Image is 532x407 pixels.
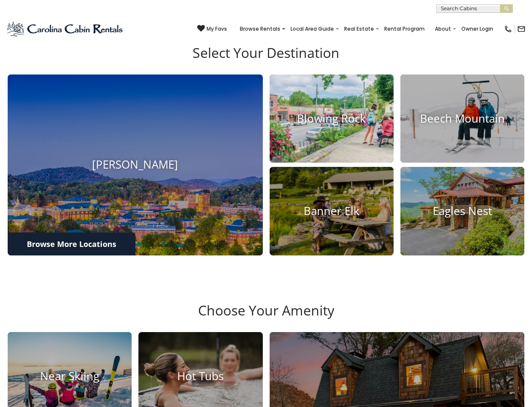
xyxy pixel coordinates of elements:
a: Local Area Guide [286,23,338,35]
h4: [PERSON_NAME] [8,158,263,172]
a: Browse Rentals [236,23,285,35]
a: Owner Login [457,23,497,35]
img: mail-regular-black.png [517,25,526,33]
h3: Choose Your Amenity [6,302,526,332]
a: My Favs [197,25,227,33]
h3: Select Your Destination [6,45,526,75]
span: My Favs [207,25,227,33]
h4: Beech Mountain [400,112,524,125]
a: About [431,23,455,35]
img: phone-regular-black.png [504,25,512,33]
h4: Near Skiing [8,370,132,383]
a: Eagles Nest [400,167,524,255]
img: Blue-2.png [6,20,124,37]
a: Real Estate [340,23,378,35]
h4: Hot Tubs [138,370,262,383]
a: Browse More Locations [8,232,135,255]
a: [PERSON_NAME] [8,75,263,255]
a: Banner Elk [270,167,394,255]
h4: Banner Elk [270,204,394,218]
a: Blowing Rock [270,75,394,163]
h4: Blowing Rock [270,112,394,125]
a: Beech Mountain [400,75,524,163]
h4: Eagles Nest [400,204,524,218]
a: Rental Program [380,23,429,35]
